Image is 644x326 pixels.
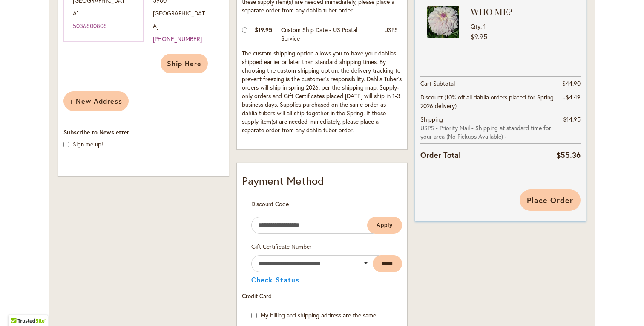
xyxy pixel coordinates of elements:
span: 1 [483,22,486,30]
span: New Address [70,96,122,105]
span: Place Order [527,195,573,205]
th: Cart Subtotal [420,76,556,90]
span: Qty [471,22,480,30]
span: Credit Card [242,292,272,300]
span: Apply [377,221,393,229]
a: 5036800808 [73,22,107,30]
span: Ship Here [167,59,201,68]
span: -$4.49 [563,93,581,101]
span: Subscribe to Newsletter [63,128,129,136]
strong: Order Total [420,148,461,161]
button: Place Order [520,189,581,211]
span: $44.90 [562,79,581,87]
img: WHO ME? [427,6,459,38]
span: $19.95 [255,26,272,34]
a: [PHONE_NUMBER] [153,35,202,43]
span: Gift Certificate Number [251,242,312,250]
span: USPS - Priority Mail - Shipping at standard time for your area (No Pickups Available) - [420,124,556,141]
span: $55.36 [556,150,581,160]
button: Apply [367,217,402,234]
span: Discount (10% off all dahlia orders placed for Spring 2026 delivery) [420,93,554,110]
td: Custom Ship Date - US Postal Service [277,23,380,47]
button: New Address [63,91,129,111]
div: Payment Method [242,173,402,193]
span: My billing and shipping address are the same [261,311,376,319]
button: Ship Here [161,54,208,73]
td: The custom shipping option allows you to have your dahlias shipped earlier or later than standard... [242,47,402,139]
iframe: Launch Accessibility Center [6,296,30,320]
td: USPS [380,23,402,47]
label: Sign me up! [73,140,103,148]
span: Discount Code [251,200,289,208]
span: $14.95 [563,115,581,123]
span: $9.95 [471,32,487,41]
strong: WHO ME? [471,6,572,18]
button: Check Status [251,277,299,283]
span: Shipping [420,115,443,123]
